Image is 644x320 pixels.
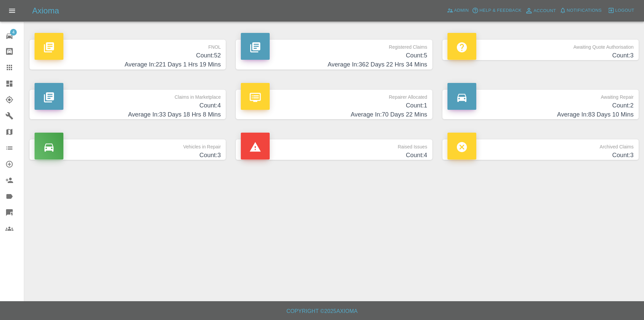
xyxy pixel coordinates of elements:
[236,90,432,120] a: Repairer AllocatedCount:1Average In:70 Days 22 Mins
[35,101,221,110] h4: Count: 4
[241,151,427,160] h4: Count: 4
[567,7,602,14] span: Notifications
[30,40,226,70] a: FNOLCount:52Average In:221 Days 1 Hrs 19 Mins
[523,5,558,16] a: Account
[442,139,639,160] a: Archived ClaimsCount:3
[241,90,427,101] p: Repairer Allocated
[236,40,432,70] a: Registered ClaimsCount:5Average In:362 Days 22 Hrs 34 Mins
[4,3,20,19] button: Open drawer
[35,40,221,51] p: FNOL
[442,90,639,120] a: Awaiting RepairCount:2Average In:83 Days 10 Mins
[558,5,603,16] button: Notifications
[241,110,427,119] h4: Average In: 70 Days 22 Mins
[30,139,226,160] a: Vehicles in RepairCount:3
[447,101,634,110] h4: Count: 2
[241,139,427,151] p: Raised Issues
[241,51,427,60] h4: Count: 5
[447,40,634,51] p: Awaiting Quote Authorisation
[241,101,427,110] h4: Count: 1
[534,7,556,15] span: Account
[35,110,221,119] h4: Average In: 33 Days 18 Hrs 8 Mins
[447,151,634,160] h4: Count: 3
[447,139,634,151] p: Archived Claims
[10,29,17,36] span: 4
[35,90,221,101] p: Claims in Marketplace
[442,40,639,60] a: Awaiting Quote AuthorisationCount:3
[615,7,634,14] span: Logout
[447,110,634,119] h4: Average In: 83 Days 10 Mins
[35,51,221,60] h4: Count: 52
[454,7,469,14] span: Admin
[479,7,521,14] span: Help & Feedback
[241,40,427,51] p: Registered Claims
[35,139,221,151] p: Vehicles in Repair
[241,60,427,69] h4: Average In: 362 Days 22 Hrs 34 Mins
[606,5,636,16] button: Logout
[447,90,634,101] p: Awaiting Repair
[470,5,523,16] button: Help & Feedback
[236,139,432,160] a: Raised IssuesCount:4
[445,5,471,16] a: Admin
[447,51,634,60] h4: Count: 3
[30,90,226,120] a: Claims in MarketplaceCount:4Average In:33 Days 18 Hrs 8 Mins
[32,5,59,16] h5: Axioma
[35,60,221,69] h4: Average In: 221 Days 1 Hrs 19 Mins
[35,151,221,160] h4: Count: 3
[5,307,639,316] h6: Copyright © 2025 Axioma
